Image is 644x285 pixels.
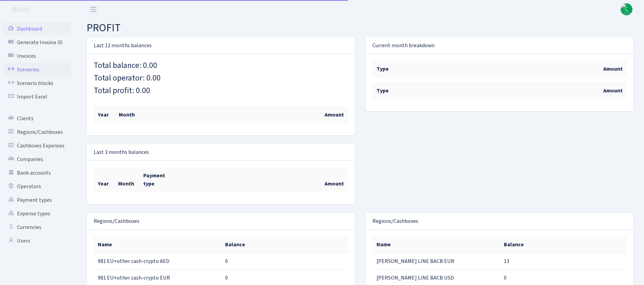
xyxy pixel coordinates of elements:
[372,236,500,253] th: Name
[372,83,500,99] th: Type
[221,253,348,269] td: 0
[3,36,71,49] a: Generate Invoice ID
[3,90,71,104] a: Import Excel
[114,167,139,192] th: Month
[94,167,114,192] th: Year
[3,166,71,180] a: Bank accounts
[139,167,170,192] th: Payment type
[3,193,71,207] a: Payment types
[94,86,348,96] h4: Total profit: 0.00
[3,220,71,234] a: Currencies
[500,253,627,269] td: 13
[87,37,355,54] div: Last 12 months balances
[500,61,627,77] th: Amount
[3,153,71,166] a: Companies
[372,253,500,269] td: [PERSON_NAME] LINE BACB EUR
[94,107,115,123] th: Year
[3,63,71,76] a: Scenarios
[94,236,221,253] th: Name
[372,61,500,77] th: Type
[94,73,348,83] h4: Total operator: 0.00
[3,139,71,153] a: Cashboxes Expenses
[3,76,71,90] a: Scenario blocks
[87,144,355,161] div: Last 3 months balances
[366,37,633,54] div: Current month breakdown
[94,253,221,269] td: 981 EU+other cash-crypto AED
[3,125,71,139] a: Regions/Cashboxes
[366,213,633,230] div: Regions/Cashboxes
[87,20,121,36] span: PROFIT
[3,49,71,63] a: Invoices
[115,107,141,123] th: Month
[621,3,632,15] img: Consultant
[500,236,627,253] th: Balance
[3,234,71,248] a: Users
[94,61,348,71] h4: Total balance: 0.00
[3,22,71,36] a: Dashboard
[140,107,348,123] th: Amount
[621,3,632,15] a: C
[170,167,348,192] th: Amount
[221,236,348,253] th: Balance
[85,4,102,15] button: Toggle navigation
[87,213,355,230] div: Regions/Cashboxes
[3,180,71,193] a: Operators
[3,112,71,125] a: Clients
[500,83,627,99] th: Amount
[3,207,71,220] a: Expense types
